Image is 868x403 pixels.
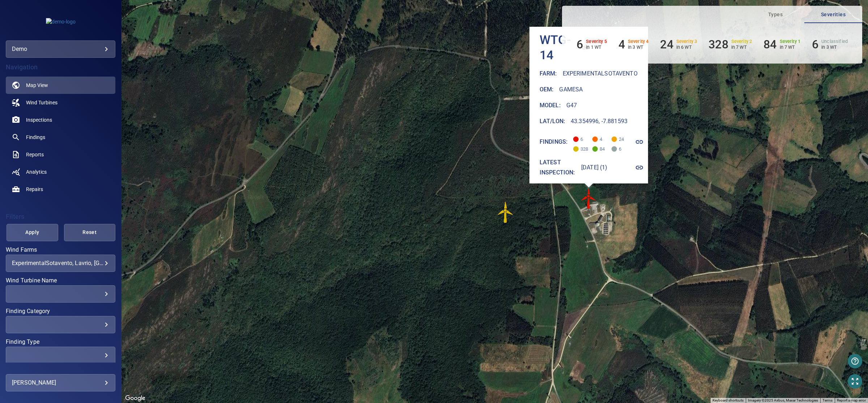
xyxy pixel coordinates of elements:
[578,187,600,209] gmp-advanced-marker: WTG-14
[628,39,649,44] h6: Severity 4
[618,38,625,51] h6: 4
[6,64,115,71] h4: Navigation
[540,84,554,95] h6: Oem :
[612,132,623,142] span: 24
[676,44,697,50] p: in 6 WT
[821,39,848,44] h6: Unclassified
[123,394,147,403] a: Open this area in Google Maps (opens a new window)
[540,69,557,79] h6: Farm :
[540,100,561,110] h6: Model :
[26,134,45,141] span: Findings
[6,77,115,94] a: map active
[709,38,728,51] h6: 328
[731,44,752,50] p: in 7 WT
[821,44,848,50] p: in 3 WT
[576,38,583,51] h6: 6
[660,38,697,51] li: Severity 3
[822,398,833,402] a: Terms (opens in new tab)
[780,44,801,50] p: in 7 WT
[709,38,752,51] li: Severity 2
[46,18,76,25] img: demo-logo
[592,136,598,142] span: Severity 4
[612,136,617,142] span: Severity 3
[731,39,752,44] h6: Severity 2
[26,82,48,89] span: Map View
[6,213,115,220] h4: Filters
[573,136,579,142] span: Severity 5
[6,40,115,58] div: demo
[751,10,800,19] span: Types
[26,186,43,193] span: Repairs
[566,100,577,110] h6: G47
[748,398,818,402] span: Imagery ©2025 Airbus, Maxar Technologies
[592,146,598,152] span: Severity 1
[540,137,567,147] h6: Findings:
[73,228,106,237] span: Reset
[26,116,52,123] span: Inspections
[6,181,115,198] a: repairs noActive
[12,377,109,389] div: [PERSON_NAME]
[660,38,673,51] h6: 24
[712,398,744,403] button: Keyboard shortcuts
[12,260,109,266] div: ExperimentalSotavento, Lavrio, [GEOGRAPHIC_DATA]
[618,38,649,51] li: Severity 4
[563,69,638,79] h6: ExperimentalSotavento
[26,151,44,158] span: Reports
[6,278,115,283] label: Wind Turbine Name
[809,10,858,19] span: Severities
[540,116,565,126] h6: Lat/Lon :
[628,44,649,50] p: in 3 WT
[573,142,585,152] span: 328
[581,162,608,173] h6: [DATE] (1)
[6,347,115,364] div: Finding Type
[495,201,516,223] gmp-advanced-marker: WTG_2
[6,316,115,333] div: Finding Category
[812,38,818,51] h6: 6
[26,168,47,175] span: Analytics
[540,32,571,63] h4: WTG-14
[763,38,776,51] h6: 84
[495,201,516,223] img: windFarmIconCat2.svg
[612,142,623,152] span: 6
[592,132,604,142] span: 4
[578,187,600,209] img: windFarmIconCat5.svg
[837,398,866,402] a: Report a map error
[6,308,115,314] label: Finding Category
[6,94,115,111] a: windturbines noActive
[592,142,604,152] span: 84
[540,157,575,178] h6: Latest inspection:
[6,285,115,303] div: Wind Turbine Name
[16,228,49,237] span: Apply
[612,146,617,152] span: Severity Unclassified
[123,394,147,403] img: Google
[12,43,109,55] div: demo
[6,146,115,163] a: reports noActive
[586,44,607,50] p: in 1 WT
[559,84,583,95] h6: Gamesa
[571,116,627,126] h6: 43.354996, -7.881593
[6,129,115,146] a: findings noActive
[780,39,801,44] h6: Severity 1
[7,224,58,241] button: Apply
[6,163,115,181] a: analytics noActive
[573,132,585,142] span: 6
[6,247,115,253] label: Wind Farms
[586,39,607,44] h6: Severity 5
[6,255,115,272] div: Wind Farms
[26,99,58,106] span: Wind Turbines
[6,339,115,345] label: Finding Type
[676,39,697,44] h6: Severity 3
[64,224,115,241] button: Reset
[6,111,115,129] a: inspections noActive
